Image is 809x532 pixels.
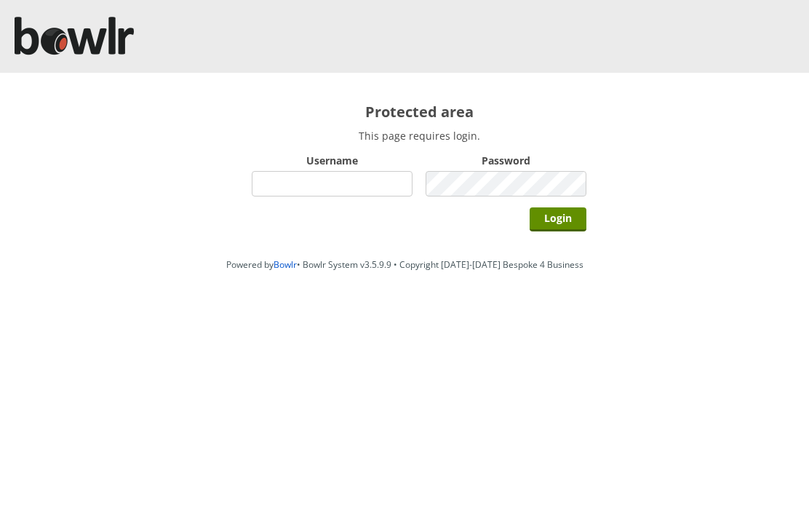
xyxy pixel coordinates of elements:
p: This page requires login. [252,129,586,143]
a: Bowlr [274,258,297,271]
label: Username [252,154,413,167]
span: Powered by • Bowlr System v3.5.9.9 • Copyright [DATE]-[DATE] Bespoke 4 Business [226,258,583,271]
label: Password [426,154,586,167]
input: Login [530,207,586,231]
h2: Protected area [252,102,586,122]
